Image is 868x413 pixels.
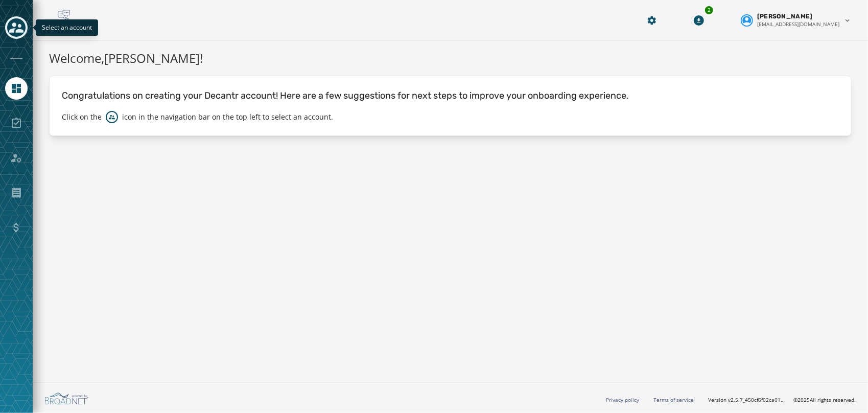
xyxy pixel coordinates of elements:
p: Click on the [62,112,102,122]
span: Select an account [42,23,92,32]
p: icon in the navigation bar on the top left to select an account. [122,112,333,122]
span: © 2025 All rights reserved. [793,396,856,403]
a: Terms of service [653,396,694,403]
span: [EMAIL_ADDRESS][DOMAIN_NAME] [757,20,839,28]
span: Version [708,396,785,404]
button: Toggle account select drawer [5,16,28,39]
span: [PERSON_NAME] [757,12,813,20]
h1: Welcome, [PERSON_NAME] ! [49,49,852,67]
span: v2.5.7_450cf6f02ca01d91e0dd0016ee612a244a52abf3 [728,396,785,404]
div: 2 [704,5,714,15]
a: Navigate to Home [5,77,28,100]
button: User settings [737,8,856,32]
button: Manage global settings [643,11,661,30]
p: Congratulations on creating your Decantr account! Here are a few suggestions for next steps to im... [62,88,839,103]
a: Privacy policy [606,396,639,403]
button: Download Menu [690,11,708,30]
